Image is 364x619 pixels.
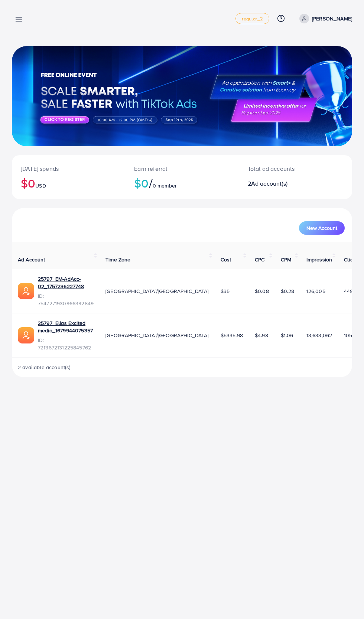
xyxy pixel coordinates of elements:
[221,287,230,295] span: $35
[18,327,34,343] img: ic-ads-acc.e4c84228.svg
[18,364,71,371] span: 2 available account(s)
[281,256,291,263] span: CPM
[255,332,268,339] span: $4.98
[344,332,361,339] span: 105,187
[38,319,94,335] a: 25797_Elias Excited media_1679944075357
[248,180,315,187] h2: 2
[221,256,231,263] span: Cost
[306,225,337,231] span: New Account
[38,336,94,352] span: ID: 7213672131225845762
[248,164,315,173] p: Total ad accounts
[242,16,263,21] span: regular_2
[344,256,358,263] span: Clicks
[153,182,177,189] span: 0 member
[306,256,332,263] span: Impression
[251,179,287,188] span: Ad account(s)
[281,287,295,295] span: $0.28
[21,176,116,190] h2: $0
[306,332,332,339] span: 13,633,062
[312,14,352,23] p: [PERSON_NAME]
[134,164,230,173] p: Earn referral
[149,175,153,192] span: /
[299,221,345,235] button: New Account
[105,287,209,295] span: [GEOGRAPHIC_DATA]/[GEOGRAPHIC_DATA]
[38,275,94,290] a: 25797_EM-AdAcc-02_1757236227748
[296,14,352,23] a: [PERSON_NAME]
[134,176,230,190] h2: $0
[18,256,45,263] span: Ad Account
[255,287,269,295] span: $0.08
[344,287,353,295] span: 449
[235,13,269,24] a: regular_2
[221,332,243,339] span: $5335.98
[18,283,34,299] img: ic-ads-acc.e4c84228.svg
[281,332,293,339] span: $1.06
[21,164,116,173] p: [DATE] spends
[105,256,130,263] span: Time Zone
[306,287,325,295] span: 126,005
[38,292,94,307] span: ID: 7547271930966392849
[105,332,209,339] span: [GEOGRAPHIC_DATA]/[GEOGRAPHIC_DATA]
[255,256,264,263] span: CPC
[35,182,46,189] span: USD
